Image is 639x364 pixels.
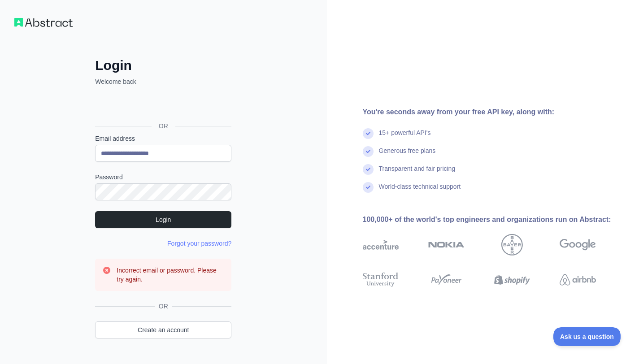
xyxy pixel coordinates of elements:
[155,302,172,311] span: OR
[95,211,231,228] button: Login
[14,18,73,27] img: Workflow
[363,182,374,193] img: check mark
[379,182,461,200] div: World-class technical support
[560,271,596,289] img: airbnb
[501,234,523,256] img: bayer
[363,271,399,289] img: stanford university
[363,107,625,117] div: You're seconds away from your free API key, along with:
[167,240,231,247] a: Forgot your password?
[553,327,621,346] iframe: Toggle Customer Support
[91,96,234,116] iframe: Sign in with Google Button
[95,134,231,143] label: Email address
[560,234,596,256] img: google
[363,128,374,139] img: check mark
[363,214,625,225] div: 100,000+ of the world's top engineers and organizations run on Abstract:
[428,234,465,256] img: nokia
[95,77,231,86] p: Welcome back
[117,266,224,284] h3: Incorrect email or password. Please try again.
[95,321,231,338] a: Create an account
[363,164,374,175] img: check mark
[379,128,431,146] div: 15+ powerful API's
[363,234,399,256] img: accenture
[363,146,374,157] img: check mark
[428,271,465,289] img: payoneer
[379,164,456,182] div: Transparent and fair pricing
[95,57,231,74] h2: Login
[95,173,231,182] label: Password
[379,146,436,164] div: Generous free plans
[152,121,175,130] span: OR
[494,271,530,289] img: shopify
